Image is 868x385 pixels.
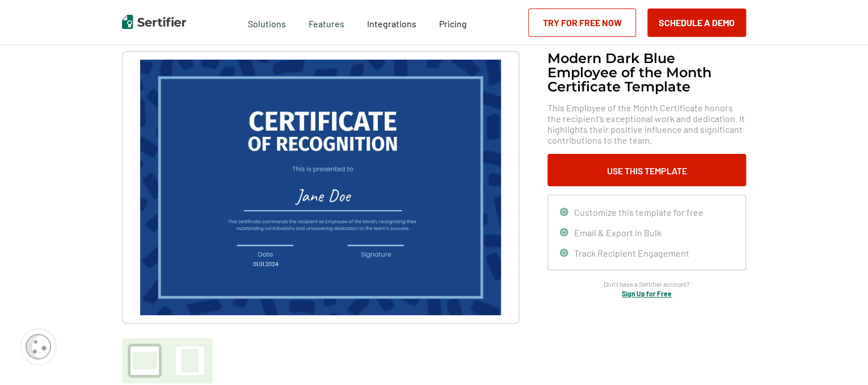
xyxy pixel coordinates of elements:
[574,207,703,217] span: Customize this template for free
[604,279,690,290] span: Don’t have a Sertifier account?
[140,60,501,315] img: Modern Dark Blue Employee of the Month Certificate Template
[439,15,467,30] a: Pricing
[248,15,286,30] span: Solutions
[811,330,868,385] iframe: Chat Widget
[122,15,186,29] img: Sertifier | Digital Credentialing Platform
[367,15,416,30] a: Integrations
[647,9,746,37] button: Schedule a Demo
[528,9,636,37] a: Try for Free Now
[574,227,661,238] span: Email & Export in Bulk
[367,18,416,29] span: Integrations
[547,154,746,186] button: Use This Template
[574,248,689,258] span: Track Recipient Engagement
[622,290,672,298] a: Sign Up for Free
[309,15,344,30] span: Features
[547,102,746,145] span: This Employee of the Month Certificate honors the recipient’s exceptional work and dedication. It...
[26,334,51,359] img: Cookie Popup Icon
[439,18,467,29] span: Pricing
[547,51,746,94] h1: Modern Dark Blue Employee of the Month Certificate Template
